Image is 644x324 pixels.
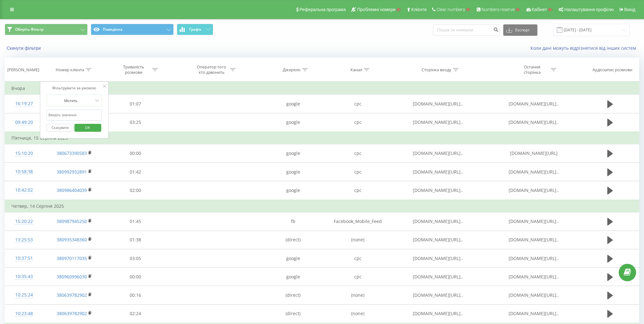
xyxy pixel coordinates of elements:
td: 00:00 [105,144,165,162]
td: (none) [325,304,390,323]
div: [PERSON_NAME] [7,67,39,73]
span: [DOMAIN_NAME][URL].. [413,218,463,224]
div: 13:25:53 [11,234,37,246]
span: [DOMAIN_NAME][URL].. [413,274,463,280]
td: 01:07 [105,95,165,113]
div: Остання сторінка [515,64,549,75]
td: 02:24 [105,304,165,323]
td: 00:00 [105,268,165,286]
td: cpc [325,95,390,113]
span: [DOMAIN_NAME][URL].. [413,310,463,316]
a: 380992932891 [57,169,87,175]
span: [DOMAIN_NAME][URL].. [509,255,559,261]
input: Пошук за номером [433,24,500,36]
button: Скасувати [46,124,73,132]
span: Реферальна програма [300,7,346,12]
a: 380935348360 [57,237,87,243]
td: (direct) [261,286,325,304]
div: 10:37:51 [11,252,37,264]
span: [DOMAIN_NAME][URL].. [509,169,559,175]
button: Скинути фільтри [5,45,44,51]
td: (none) [325,231,390,249]
td: Четвер, 14 Серпня 2025 [5,200,639,213]
a: 380639782902 [57,310,87,316]
span: Проблемні номери [357,7,395,12]
td: google [261,144,325,162]
button: Поведінка [91,24,174,35]
td: cpc [325,144,390,162]
span: [DOMAIN_NAME][URL].. [509,101,559,107]
div: 15:20:22 [11,215,37,228]
div: 10:42:02 [11,184,37,196]
td: Facebook_Mobile_Feed [325,212,390,231]
td: google [261,113,325,132]
div: Фільтрувати за умовою [46,85,102,91]
div: Джерело [283,67,300,73]
td: cpc [325,181,390,200]
span: [DOMAIN_NAME][URL].. [413,150,463,156]
span: [DOMAIN_NAME][URL].. [413,187,463,193]
span: Клієнти [411,7,427,12]
td: cpc [325,249,390,268]
td: Вчора [5,82,639,95]
td: (direct) [261,231,325,249]
span: Оберіть Фільтр [15,27,43,32]
td: 02:00 [105,181,165,200]
span: [DOMAIN_NAME][URL].. [413,292,463,298]
td: (direct) [261,304,325,323]
div: Аудіозапис розмови [592,67,632,73]
div: 10:35:43 [11,270,37,283]
span: [DOMAIN_NAME][URL].. [509,187,559,193]
button: Оберіть Фільтр [5,24,88,35]
span: [DOMAIN_NAME][URL].. [509,218,559,224]
button: OK [74,124,101,132]
span: [DOMAIN_NAME][URL].. [413,237,463,243]
td: google [261,181,325,200]
td: [DOMAIN_NAME][URL] [486,144,582,162]
button: Графік [177,24,213,35]
div: 15:10:20 [11,147,37,160]
span: Вихід [624,7,635,12]
div: Канал [350,67,362,73]
div: 10:25:24 [11,289,37,301]
td: П’ятниця, 15 Серпня 2025 [5,132,639,144]
td: google [261,268,325,286]
div: 09:49:20 [11,116,37,129]
a: 380986404039 [57,187,87,193]
span: Кабінет [532,7,547,12]
a: 380987945250 [57,218,87,224]
a: 380960996030 [57,274,87,280]
span: [DOMAIN_NAME][URL].. [413,119,463,125]
a: Коли дані можуть відрізнятися вiд інших систем [530,45,639,51]
a: 380639782902 [57,292,87,298]
td: google [261,95,325,113]
span: [DOMAIN_NAME][URL].. [509,274,559,280]
div: Тривалість розмови [117,64,151,75]
a: 380673390583 [57,150,87,156]
input: Введіть значення [46,110,102,121]
td: fb [261,212,325,231]
div: 10:23:48 [11,308,37,320]
span: [DOMAIN_NAME][URL].. [509,310,559,316]
td: 00:16 [105,286,165,304]
td: 01:38 [105,231,165,249]
div: 10:58:38 [11,166,37,178]
div: Номер клієнта [56,67,84,73]
span: [DOMAIN_NAME][URL].. [413,169,463,175]
td: 01:42 [105,163,165,181]
a: 380970117035 [57,255,87,261]
div: 16:19:27 [11,98,37,110]
td: google [261,249,325,268]
td: google [261,163,325,181]
div: Сторінка входу [422,67,451,73]
td: 03:25 [105,113,165,132]
td: 03:05 [105,249,165,268]
span: Графік [189,27,201,32]
td: cpc [325,113,390,132]
span: [DOMAIN_NAME][URL].. [509,292,559,298]
span: [DOMAIN_NAME][URL].. [413,255,463,261]
span: OK [79,123,96,132]
span: Налаштування профілю [564,7,614,12]
td: cpc [325,268,390,286]
td: (none) [325,286,390,304]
